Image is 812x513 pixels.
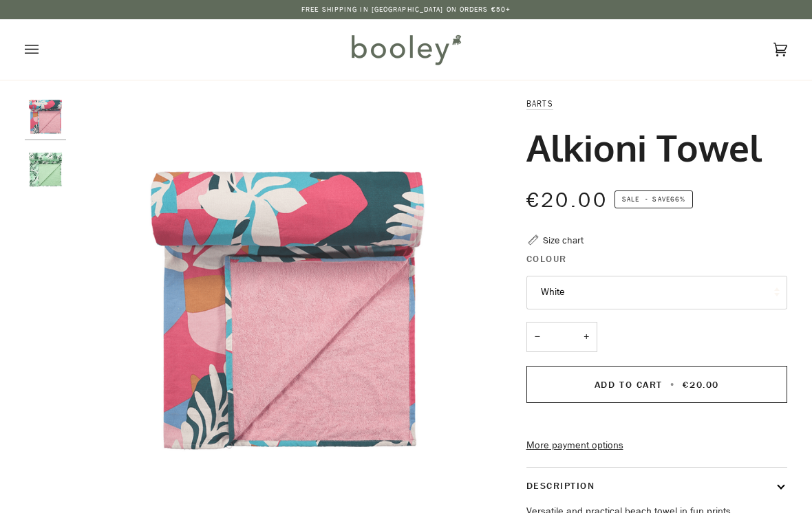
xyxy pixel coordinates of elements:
[526,186,608,215] span: €20.00
[526,322,548,353] button: −
[575,322,597,353] button: +
[526,468,788,504] button: Description
[25,149,66,190] img: Barts Alkioni Towel Green - Booley Galway
[526,366,788,403] button: Add to Cart • €20.00
[25,19,66,80] button: Open menu
[670,194,685,204] span: 66%
[622,194,639,204] span: Sale
[25,96,66,138] img: Barts Alkioni Towel White - Booley Galway
[526,322,597,353] input: Quantity
[526,98,553,109] a: Barts
[666,378,679,391] span: •
[526,438,788,453] a: More payment options
[526,276,788,309] button: White
[345,30,466,69] img: Booley
[526,252,567,266] span: Colour
[543,233,584,248] div: Size chart
[526,124,762,170] h1: Alkioni Towel
[595,378,663,391] span: Add to Cart
[615,190,693,208] span: Save
[301,4,511,15] p: Free Shipping in [GEOGRAPHIC_DATA] on Orders €50+
[641,194,652,204] em: •
[683,378,718,391] span: €20.00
